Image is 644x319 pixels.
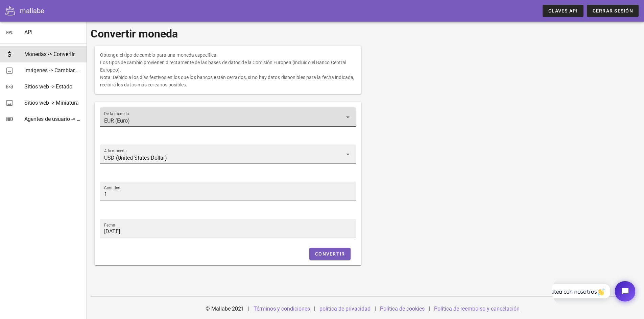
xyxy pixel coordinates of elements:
font: | [375,305,376,312]
a: Política de reembolso y cancelación [434,305,520,312]
font: Obtenga el tipo de cambio para una moneda específica. [100,52,218,58]
font: Cantidad [104,186,120,190]
font: Fecha [104,223,115,228]
a: política de privacidad [319,305,371,312]
font: Imágenes -> Cambiar tamaño [24,67,95,74]
font: API [24,29,32,35]
font: Sitios web -> Miniatura [24,100,79,106]
button: Cerrar sesión [587,5,639,17]
font: Los tipos de cambio provienen directamente de las bases de datos de la Comisión Europea (incluido... [100,60,346,73]
font: Claves API [548,8,578,14]
button: Convertir [309,248,350,260]
a: Claves API [543,5,583,17]
font: Convertir moneda [91,27,178,40]
font: Cerrar sesión [593,8,633,14]
font: Nota: Debido a los días festivos en los que los bancos están cerrados, si no hay datos disponible... [100,75,354,87]
font: | [248,305,249,312]
font: mallabe [20,7,44,15]
font: | [429,305,430,312]
font: Convertir [315,251,345,257]
button: Abrir el widget de chat [63,6,84,26]
iframe: Chat de Tidio [552,275,641,307]
font: © Mallabe 2021 [206,305,244,312]
font: | [314,305,315,312]
a: Términos y condiciones [254,305,310,312]
font: De la moneda [104,111,129,116]
font: Sitios web -> Estado [24,83,72,90]
font: Agentes de usuario -> Analizar [24,116,96,122]
img: 👋 [46,13,53,20]
a: Política de cookies [380,305,425,312]
font: A la moneda [104,149,127,153]
font: Monedas -> Convertir [24,51,75,57]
